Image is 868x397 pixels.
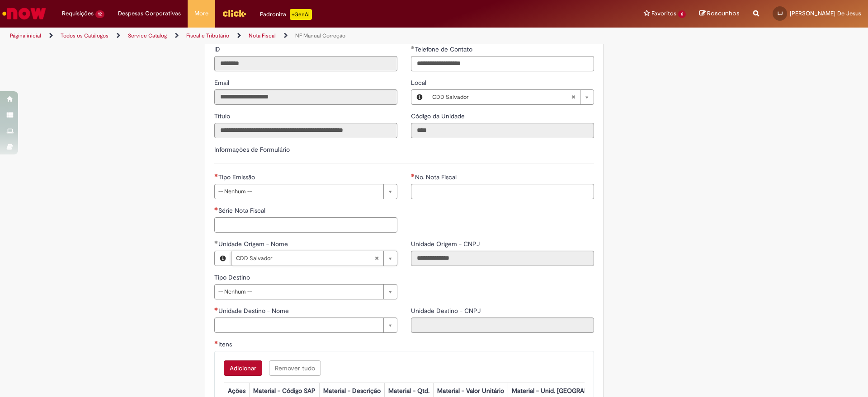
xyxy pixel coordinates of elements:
[214,173,218,177] span: Necessários
[415,45,474,53] span: Telefone de Contato
[214,112,232,120] span: Somente leitura - Título
[218,340,234,348] span: Itens
[428,90,594,104] a: CDD SalvadorLimpar campo Local
[218,307,291,315] span: Necessários - Unidade Destino - Nome
[194,9,208,18] span: More
[62,9,94,18] span: Requisições
[214,273,252,281] span: Tipo Destino
[10,32,41,39] a: Página inicial
[411,112,467,121] label: Somente leitura - Código da Unidade
[218,206,267,215] span: Série Nota Fiscal
[370,251,383,266] abbr: Limpar campo Unidade Origem - Nome
[215,251,231,266] button: Unidade Origem - Nome, Visualizar este registro CDD Salvador
[651,9,676,18] span: Favoritos
[214,240,218,244] span: Obrigatório Preenchido
[411,318,594,333] input: Unidade Destino - CNPJ
[218,240,290,248] span: Necessários - Unidade Origem - Nome
[214,217,397,233] input: Série Nota Fiscal
[186,32,229,39] a: Fiscal e Tributário
[231,251,397,266] a: CDD SalvadorLimpar campo Unidade Origem - Nome
[707,9,740,18] span: Rascunhos
[411,79,428,87] span: Local
[128,32,167,39] a: Service Catalog
[1,5,47,23] img: ServiceNow
[214,307,218,311] span: Necessários
[224,360,262,376] button: Add a row for Itens
[214,207,218,210] span: Necessários
[790,9,861,17] span: [PERSON_NAME] De Jesus
[411,56,594,71] input: Telefone de Contato
[214,89,397,105] input: Email
[411,123,594,138] input: Código da Unidade
[214,341,218,344] span: Necessários
[432,90,571,104] span: CDD Salvador
[678,10,686,18] span: 6
[411,307,482,315] span: Somente leitura - Unidade Destino - CNPJ
[118,9,181,18] span: Despesas Corporativas
[778,10,783,16] span: LJ
[214,123,397,138] input: Título
[214,45,222,53] span: Somente leitura - ID
[290,9,312,20] p: +GenAi
[218,184,379,199] span: -- Nenhum --
[218,285,379,299] span: -- Nenhum --
[214,78,231,87] label: Somente leitura - Email
[7,28,572,44] ul: Trilhas de página
[214,56,397,71] input: ID
[214,112,232,121] label: Somente leitura - Título
[214,145,290,154] label: Informações de Formulário
[411,184,594,199] input: No. Nota Fiscal
[249,32,276,39] a: Nota Fiscal
[411,173,415,177] span: Necessários
[411,90,428,104] button: Local, Visualizar este registro CDD Salvador
[415,173,458,181] span: No. Nota Fiscal
[214,318,397,333] a: Limpar campo Unidade Destino - Nome
[218,173,257,181] span: Tipo Emissão
[411,112,467,120] span: Somente leitura - Código da Unidade
[566,90,580,104] abbr: Limpar campo Local
[61,32,108,39] a: Todos os Catálogos
[411,251,594,266] input: Unidade Origem - CNPJ
[295,32,345,39] a: NF Manual Correção
[236,251,374,266] span: CDD Salvador
[699,9,740,18] a: Rascunhos
[260,9,312,20] div: Padroniza
[411,240,481,248] span: Somente leitura - Unidade Origem - CNPJ
[214,45,222,54] label: Somente leitura - ID
[222,6,246,20] img: click_logo_yellow_360x200.png
[95,10,104,18] span: 12
[411,46,415,49] span: Obrigatório Preenchido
